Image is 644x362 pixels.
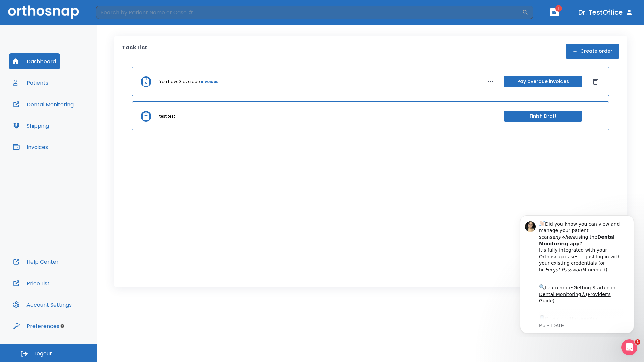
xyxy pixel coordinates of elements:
[9,96,78,112] button: Dental Monitoring
[9,254,63,270] button: Help Center
[96,6,522,19] input: Search by Patient Name or Case #
[510,209,644,337] iframe: Intercom notifications message
[201,79,218,85] a: invoices
[504,111,582,122] button: Finish Draft
[159,79,200,85] p: You have 3 overdue
[621,339,637,355] iframe: Intercom live chat
[9,318,63,334] button: Preferences
[9,275,54,291] button: Price List
[159,113,175,119] p: test test
[8,5,79,19] img: Orthosnap
[555,5,562,12] span: 1
[590,76,601,87] button: Dismiss
[122,44,147,59] p: Task List
[9,297,76,313] button: Account Settings
[114,10,119,16] button: Dismiss notification
[9,53,60,69] button: Dashboard
[504,76,582,87] button: Pay overdue invoices
[29,114,114,120] p: Message from Ma, sent 4w ago
[29,107,89,119] a: App Store
[34,350,52,357] span: Logout
[635,339,640,345] span: 1
[59,323,65,329] div: Tooltip anchor
[576,6,636,18] button: Dr. TestOffice
[29,105,114,139] div: Download the app: | ​ Let us know if you need help getting started!
[9,139,52,155] button: Invoices
[9,118,53,134] button: Shipping
[566,44,619,59] button: Create order
[9,75,52,91] button: Patients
